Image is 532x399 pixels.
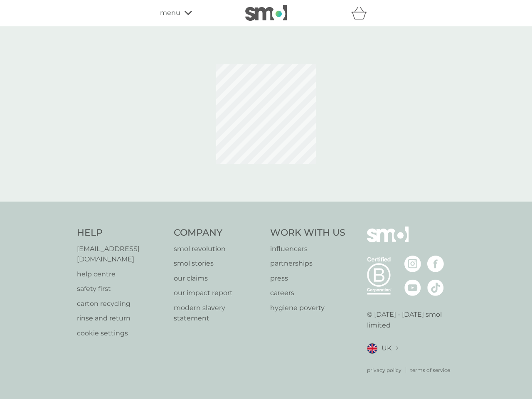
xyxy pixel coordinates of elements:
a: our impact report [174,288,262,298]
h4: Help [77,227,165,239]
img: UK flag [367,343,377,354]
img: smol [245,5,287,21]
h4: Work With Us [270,227,345,239]
a: careers [270,288,345,298]
a: cookie settings [77,328,165,339]
img: select a new location [396,346,398,351]
a: rinse and return [77,313,165,324]
a: modern slavery statement [174,303,262,324]
img: visit the smol Tiktok page [427,279,444,296]
a: partnerships [270,258,345,269]
p: © [DATE] - [DATE] smol limited [367,309,456,330]
span: UK [382,343,392,354]
a: press [270,273,345,284]
img: smol [367,227,409,255]
span: menu [160,7,180,18]
img: visit the smol Facebook page [427,256,444,272]
a: influencers [270,244,345,254]
a: smol revolution [174,244,262,254]
a: our claims [174,273,262,284]
a: carton recycling [77,298,165,309]
img: visit the smol Youtube page [404,279,421,296]
h4: Company [174,227,262,239]
a: safety first [77,283,165,294]
a: [EMAIL_ADDRESS][DOMAIN_NAME] [77,244,165,265]
a: smol stories [174,258,262,269]
a: help centre [77,269,165,280]
img: visit the smol Instagram page [404,256,421,272]
div: basket [351,5,372,21]
a: terms of service [410,366,450,374]
a: hygiene poverty [270,303,345,313]
a: privacy policy [367,366,401,374]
